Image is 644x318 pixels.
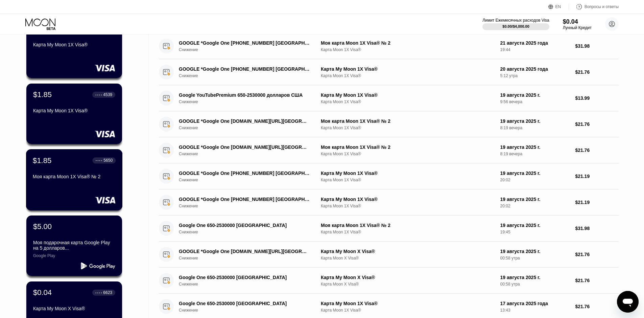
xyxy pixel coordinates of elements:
[500,223,570,228] div: 19 августа 2025 г.
[179,256,320,260] div: Снижение
[321,223,495,228] div: Моя карта Moon 1X Visa® № 2
[321,99,495,104] div: Карта Moon 1X Visa®
[321,301,495,306] div: Карта My Moon 1X Visa®
[575,226,619,231] div: $31.98
[500,126,570,130] div: 8:19 вечера
[555,4,561,9] div: EN
[321,73,495,78] div: Карта Moon 1X Visa®
[33,108,115,113] div: Карта My Moon 1X Visa®
[33,42,115,47] div: Карта My Moon 1X Visa®
[500,308,570,313] div: 13:43
[321,275,495,280] div: Карта My Moon X Visa®
[575,174,619,179] div: $21.19
[500,73,570,78] div: 5:12 утра
[500,47,570,52] div: 19:44
[575,278,619,283] div: $21.76
[575,252,619,257] div: $21.76
[321,118,495,124] div: Моя карта Moon 1X Visa® № 2
[159,215,619,242] div: Google One 650-2530000 [GEOGRAPHIC_DATA]СнижениеМоя карта Moon 1X Visa® № 2Карта Moon 1X Visa®19 ...
[179,118,310,124] div: GOOGLE *Google One [DOMAIN_NAME][URL][GEOGRAPHIC_DATA]
[500,92,570,98] div: 19 августа 2025 г.
[321,126,495,130] div: Карта Moon 1X Visa®
[321,197,495,202] div: Карта My Moon 1X Visa®
[563,25,592,30] div: Лунный Кредит
[26,84,122,144] div: $1.85● ● ● ●4539Карта My Moon 1X Visa®
[563,18,592,30] div: $0.04Лунный Кредит
[33,174,116,179] div: Моя карта Moon 1X Visa® № 2
[321,40,495,46] div: Моя карта Moon 1X Visa® № 2
[321,152,495,156] div: Карта Moon 1X Visa®
[26,150,122,210] div: $1.85● ● ● ●5650Моя карта Moon 1X Visa® № 2
[179,249,310,254] div: GOOGLE *Google One [DOMAIN_NAME][URL][GEOGRAPHIC_DATA]
[500,256,570,260] div: 00:58 утра
[321,178,495,182] div: Карта Moon 1X Visa®
[179,197,310,202] div: GOOGLE *Google One [PHONE_NUMBER] [GEOGRAPHIC_DATA]
[500,204,570,208] div: 20:02
[179,301,310,306] div: Google One 650-2530000 [GEOGRAPHIC_DATA]
[179,204,320,208] div: Снижение
[500,144,570,150] div: 19 августа 2025 г.
[321,256,495,260] div: Карта Moon X Visa®
[321,249,495,254] div: Карта My Moon X Visa®
[575,304,619,309] div: $21.76
[179,178,320,182] div: Снижение
[500,197,570,202] div: 19 августа 2025 г.
[617,291,639,313] iframe: Кнопка, открывающая окно обмена сообщениями; идёт разговор
[159,137,619,163] div: GOOGLE *Google One [DOMAIN_NAME][URL][GEOGRAPHIC_DATA]СнижениеМоя карта Moon 1X Visa® № 2Карта Mo...
[179,230,320,234] div: Снижение
[321,204,495,208] div: Карта Moon 1X Visa®
[33,240,115,251] div: Моя подарочная карта Google Play на 5 долларов...
[96,159,102,161] div: ● ● ● ●
[563,18,592,25] div: $0.04
[500,178,570,182] div: 20:02
[500,118,570,124] div: 19 августа 2025 г.
[321,308,495,313] div: Карта Moon 1X Visa®
[575,121,619,127] div: $21.76
[179,152,320,156] div: Снижение
[159,85,619,111] div: Google YouTubePremium 650-2530000 долларов СШАСнижениеКарта My Moon 1X Visa®Карта Moon 1X Visa®19...
[575,69,619,75] div: $21.76
[179,40,310,46] div: GOOGLE *Google One [PHONE_NUMBER] [GEOGRAPHIC_DATA]
[321,66,495,72] div: Карта My Moon 1X Visa®
[575,200,619,205] div: $21.19
[575,95,619,101] div: $13.99
[103,158,113,163] div: 5650
[159,189,619,215] div: GOOGLE *Google One [PHONE_NUMBER] [GEOGRAPHIC_DATA]СнижениеКарта My Moon 1X Visa®Карта Moon 1X Vi...
[585,4,619,9] div: Вопросы и ответы
[179,73,320,78] div: Снижение
[179,275,310,280] div: Google One 650-2530000 [GEOGRAPHIC_DATA]
[33,90,52,99] div: $1.85
[33,156,52,165] div: $1.85
[179,308,320,313] div: Снижение
[179,282,320,287] div: Снижение
[500,66,570,72] div: 20 августа 2025 года
[159,268,619,294] div: Google One 650-2530000 [GEOGRAPHIC_DATA]СнижениеКарта My Moon X Visa®Карта Moon X Visa®19 августа...
[500,249,570,254] div: 19 августа 2025 г.
[502,24,529,28] div: $0.00 / $4,000.00
[321,92,495,98] div: Карта My Moon 1X Visa®
[33,253,115,258] div: Google Play
[159,59,619,85] div: GOOGLE *Google One [PHONE_NUMBER] [GEOGRAPHIC_DATA]СнижениеКарта My Moon 1X Visa®Карта Moon 1X Vi...
[33,306,115,311] div: Карта My Moon X Visa®
[500,171,570,176] div: 19 августа 2025 г.
[179,126,320,130] div: Снижение
[159,163,619,189] div: GOOGLE *Google One [PHONE_NUMBER] [GEOGRAPHIC_DATA]СнижениеКарта My Moon 1X Visa®Карта Moon 1X Vi...
[321,230,495,234] div: Карта Moon 1X Visa®
[482,18,549,30] div: Лимит Ежемесячных расходов Visa$0.00/$4,000.00
[179,223,310,228] div: Google One 650-2530000 [GEOGRAPHIC_DATA]
[321,282,495,287] div: Карта Moon X Visa®
[179,47,320,52] div: Снижение
[95,292,102,294] div: ● ● ● ●
[103,290,112,295] div: 6623
[159,242,619,268] div: GOOGLE *Google One [DOMAIN_NAME][URL][GEOGRAPHIC_DATA]СнижениеКарта My Moon X Visa®Карта Moon X V...
[575,43,619,49] div: $31.98
[500,282,570,287] div: 00:58 утра
[569,3,619,10] div: Вопросы и ответы
[500,99,570,104] div: 9:56 вечера
[548,3,569,10] div: EN
[500,230,570,234] div: 19:45
[482,18,549,23] div: Лимит Ежемесячных расходов Visa
[33,288,52,297] div: $0.04
[179,144,310,150] div: GOOGLE *Google One [DOMAIN_NAME][URL][GEOGRAPHIC_DATA]
[179,92,310,98] div: Google YouTubePremium 650-2530000 долларов США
